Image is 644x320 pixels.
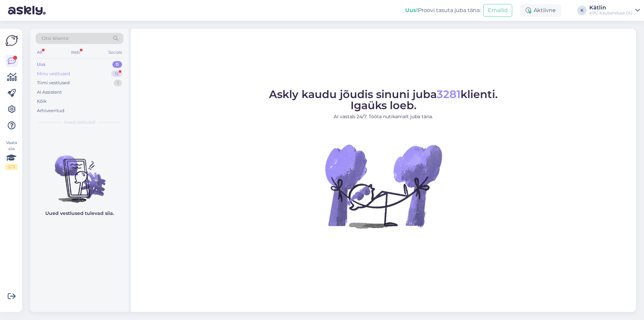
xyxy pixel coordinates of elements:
span: Uued vestlused [64,119,95,125]
div: Web [69,48,81,57]
span: 3281 [437,88,461,101]
div: Minu vestlused [37,71,70,77]
div: 15 [111,71,122,77]
div: Proovi tasuta juba täna: [405,6,481,14]
div: All [36,48,43,57]
div: 0 [112,61,122,68]
div: Uus [37,61,46,68]
a: KätlinKPG Kaubanduse OÜ [589,5,640,16]
div: Kätlin [589,5,633,10]
span: Otsi kliente [42,35,68,42]
button: Emailid [483,4,512,17]
img: Askly Logo [5,34,18,47]
img: No chats [30,143,129,204]
span: Askly kaudu jõudis sinuni juba klienti. Igaüks loeb. [269,88,498,112]
div: 2 / 3 [5,164,17,170]
div: Arhiveeritud [37,107,64,114]
div: Kõik [37,98,47,105]
div: Vaata siia [5,140,17,170]
div: KPG Kaubanduse OÜ [589,10,633,16]
div: Aktiivne [520,4,561,16]
div: K [577,6,587,15]
b: Uus! [405,7,418,13]
div: Socials [107,48,123,57]
div: AI Assistent [37,89,62,96]
div: Tiimi vestlused [37,80,70,86]
img: No Chat active [323,126,444,246]
p: Uued vestlused tulevad siia. [45,210,114,217]
p: AI vastab 24/7. Tööta nutikamalt juba täna. [269,113,498,120]
div: 1 [114,80,122,86]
